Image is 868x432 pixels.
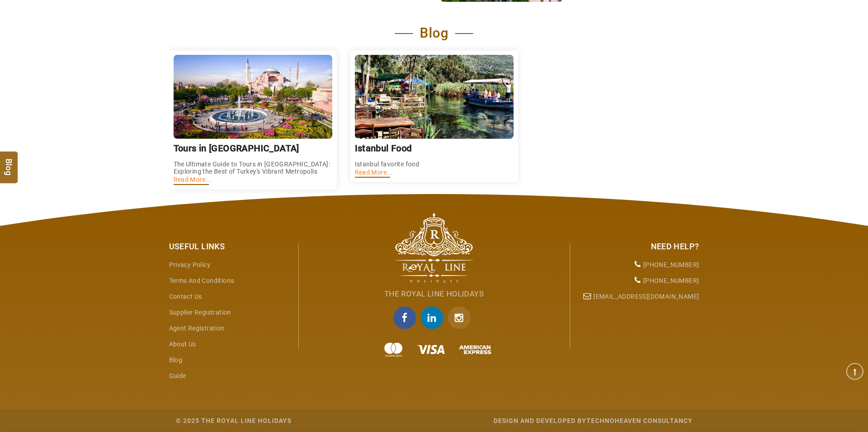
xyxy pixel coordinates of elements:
[577,257,699,273] li: [PHONE_NUMBER]
[353,416,693,425] div: Design and Developed by
[174,143,332,154] h3: Tours in [GEOGRAPHIC_DATA]
[169,325,225,332] a: Agent Registration
[169,372,186,379] a: guide
[421,306,448,329] a: linkedin
[169,277,234,284] a: Terms and Conditions
[174,55,332,139] img: Tours in Istanbul
[176,416,291,425] div: © 2025 The Royal Line Holidays
[169,340,196,348] a: About Us
[169,356,183,364] a: Blog
[169,309,231,316] a: Supplier Registration
[169,261,211,268] a: Privacy Policy
[174,176,212,183] a: Read More...
[355,143,514,154] h3: Istanbul Food
[395,213,473,283] img: The Royal Line Holidays
[355,160,514,168] p: Istanbul favorite food
[174,160,332,175] p: The Ultimate Guide to Tours in [GEOGRAPHIC_DATA]: Exploring the Best of Turkey's Vibrant Metropolis
[169,241,291,252] div: Useful Links
[395,25,473,41] h2: Blog
[587,417,693,424] a: Technoheaven Consultancy
[577,241,699,252] div: Need Help?
[169,293,202,300] a: Contact Us
[384,289,484,298] span: The Royal Line Holidays
[593,293,699,300] a: [EMAIL_ADDRESS][DOMAIN_NAME]
[3,158,15,166] span: Blog
[355,169,393,176] a: Read More...
[448,306,475,329] a: Instagram
[393,306,421,329] a: facebook
[577,273,699,289] li: [PHONE_NUMBER]
[355,55,514,139] img: istanbul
